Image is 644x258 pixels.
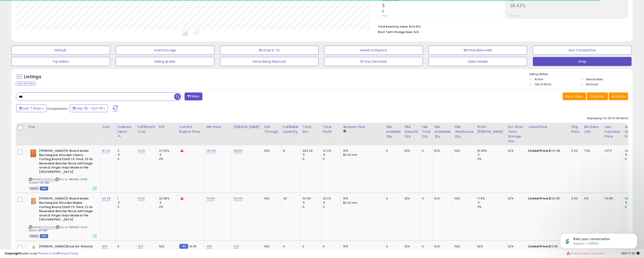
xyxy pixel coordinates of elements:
[508,149,523,153] div: N/A
[586,82,598,86] label: Archived
[283,125,299,134] div: Fulfillable Quantity
[302,149,321,153] div: 294.22
[116,46,214,55] button: Inventory Age
[529,244,566,249] div: $13.95
[102,149,110,153] a: 87.42
[323,205,341,209] div: 0
[533,57,632,66] button: Shap
[584,196,599,201] div: 0%
[625,149,643,153] div: 147.11
[77,106,102,111] span: Sep-25 - Oct-01
[422,196,429,201] div: 0
[625,196,643,201] div: 114.95
[283,244,297,249] div: 0
[382,3,500,9] h2: 3
[533,46,632,55] button: Non Competitive
[529,244,549,249] b: Listed Price:
[378,30,413,34] b: Short Term Storage Fees:
[39,251,58,256] a: Terms of Use
[535,82,551,86] label: Out of Stock
[343,196,381,201] div: 15%
[264,125,279,134] div: Sell Through
[11,57,110,66] button: Top Sellers
[16,104,47,112] button: Last 7 Days
[605,196,620,201] div: 114.95
[234,125,260,129] div: [PERSON_NAME]
[23,106,41,111] span: Last 7 Days
[343,125,382,129] div: Amazon Fees
[159,157,177,161] div: 0%
[302,125,319,134] div: Total Rev.
[116,57,214,66] button: Selling @ Max
[414,30,419,34] span: N/A
[535,77,543,81] label: Active
[206,125,230,129] div: Min Price
[587,116,628,121] div: Displaying 1 to 29 of 29 items
[455,244,472,249] div: N/A
[323,196,341,201] div: 20.23
[206,196,215,201] a: 114.95
[323,157,341,161] div: 0
[206,149,216,153] a: 144.95
[386,149,399,153] div: 0
[16,81,36,86] div: Clear All Filters
[117,205,136,209] div: 0
[434,125,451,139] div: FBA Unsellable Qty
[102,125,114,129] div: Cost
[455,196,472,201] div: N/A
[159,244,174,249] div: N/A
[29,244,38,253] img: 31cqaDbMeoL._SL40_.jpg
[422,244,429,249] div: 0
[5,251,78,256] div: seller snap | |
[378,24,625,29] li: $43,952
[571,196,579,201] div: 0.00
[29,178,89,184] span: | SKU: SL-RBOARD-20X15-CHERRY-JB-FBM
[234,244,239,249] a: N/A
[234,196,243,201] a: 124.95
[117,244,136,249] div: 0
[405,149,417,153] div: N/A
[159,125,176,129] div: ROI
[179,244,188,249] small: FBM
[477,157,506,161] div: 0%
[584,125,601,134] div: BB Share 24h.
[529,72,633,76] p: Listing States:
[234,149,243,153] a: 158.95
[29,149,97,190] div: ASIN:
[605,149,620,153] div: 147.11
[283,149,297,153] div: 8
[206,244,212,249] a: N/A
[117,149,136,153] div: 2
[264,149,278,153] div: N/A
[117,157,136,161] div: 0
[405,125,418,139] div: FBA inbound Qty
[343,244,381,249] div: 15%
[159,205,177,209] div: 0%
[422,125,431,139] div: FBA Total Qty
[529,196,566,201] div: $124.95
[29,234,39,238] span: All listings currently available for purchase on Amazon
[29,225,89,232] span: | SKU: SL-RBOARD-20x15-MAPLE-JB-FBM
[477,205,506,209] div: 0%
[29,196,38,206] img: 41zRt-YVlOL._SL40_.jpg
[584,149,599,153] div: 72%
[138,149,145,153] a: 14.00
[586,77,603,81] label: Deactivated
[429,46,527,55] button: BB Price Below Min
[343,149,381,153] div: 15%
[38,178,54,181] a: B001NG8S4A
[508,196,523,201] div: N/A
[324,46,423,55] button: Needs to Reprice
[563,92,586,100] button: Save View
[59,251,78,256] a: Privacy Policy
[302,244,321,249] div: 0
[343,201,381,205] div: $0.30 min
[159,196,177,201] div: 32.38%
[571,149,579,153] div: 0.00
[138,125,155,134] div: Fulfillment Cost
[47,107,68,111] span: Compared to:
[5,251,21,256] strong: Copyright
[343,153,381,157] div: $0.30 min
